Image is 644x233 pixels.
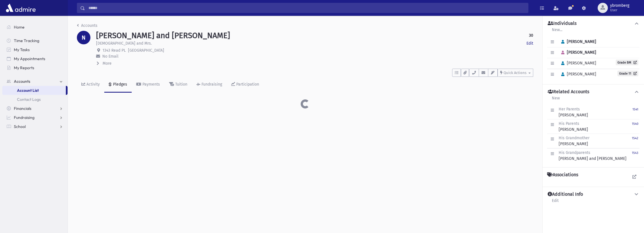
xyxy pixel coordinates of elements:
[610,8,629,12] span: User
[2,63,68,72] a: My Reports
[552,95,560,105] a: New
[547,172,578,178] h4: Associations
[498,69,533,77] button: Quick Actions
[559,72,596,77] span: [PERSON_NAME]
[103,48,126,53] span: 1343 Read PL
[559,107,580,112] span: Her Parents
[632,121,638,132] a: 1540
[559,106,588,118] div: [PERSON_NAME]
[2,86,66,95] a: Account List
[14,124,26,129] span: School
[547,21,639,27] button: Individuals
[77,31,90,44] div: N
[2,113,68,122] a: Fundraising
[164,77,192,93] a: Tuition
[559,136,589,140] span: His Grandmother
[632,136,638,140] small: 1542
[548,89,589,95] h4: Related Accounts
[2,95,68,104] a: Contact Logs
[104,77,132,93] a: Pledges
[632,151,638,155] small: 1543
[559,39,596,44] span: [PERSON_NAME]
[632,106,638,118] a: 1541
[85,3,528,13] input: Search
[103,61,112,66] span: More
[17,97,41,102] span: Contact Logs
[616,60,638,65] a: Grade BM
[559,135,589,147] div: [PERSON_NAME]
[529,32,533,38] strong: 30
[552,27,563,37] a: New...
[17,88,39,93] span: Account List
[5,2,37,14] img: AdmirePro
[552,197,559,208] a: Edit
[235,82,259,87] div: Participation
[617,71,638,76] a: Grade 11
[559,150,626,162] div: [PERSON_NAME] and [PERSON_NAME]
[128,48,164,53] span: [GEOGRAPHIC_DATA]
[2,36,68,45] a: Time Tracking
[2,122,68,131] a: School
[2,54,68,63] a: My Appointments
[96,31,230,40] h1: [PERSON_NAME] and [PERSON_NAME]
[77,23,97,28] a: Accounts
[192,77,227,93] a: Fundraising
[14,106,31,111] span: Financials
[2,104,68,113] a: Financials
[559,121,579,126] span: His Parents
[14,79,30,84] span: Accounts
[102,54,118,59] span: No Email
[174,82,187,87] div: Tuition
[526,40,533,46] a: Edit
[96,40,152,46] p: [DEMOGRAPHIC_DATA] and Mrs.
[559,50,596,55] span: [PERSON_NAME]
[547,191,639,197] button: Additional Info
[547,89,639,95] button: Related Accounts
[14,115,34,120] span: Fundraising
[504,71,526,75] span: Quick Actions
[96,60,112,66] button: More
[632,122,638,126] small: 1540
[14,47,30,52] span: My Tasks
[14,65,34,70] span: My Reports
[2,23,68,32] a: Home
[559,150,590,155] span: His Grandparents
[77,23,97,31] nav: breadcrumb
[85,82,100,87] div: Activity
[548,21,576,27] h4: Individuals
[227,77,264,93] a: Participation
[548,191,583,197] h4: Additional Info
[610,3,629,8] span: ybromberg
[200,82,222,87] div: Fundraising
[112,82,127,87] div: Pledges
[2,45,68,54] a: My Tasks
[14,25,25,30] span: Home
[559,121,588,132] div: [PERSON_NAME]
[632,150,638,162] a: 1543
[77,77,104,93] a: Activity
[632,108,638,111] small: 1541
[14,38,39,43] span: Time Tracking
[132,77,164,93] a: Payments
[14,56,45,61] span: My Appointments
[2,77,68,86] a: Accounts
[141,82,160,87] div: Payments
[632,135,638,147] a: 1542
[559,61,596,66] span: [PERSON_NAME]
